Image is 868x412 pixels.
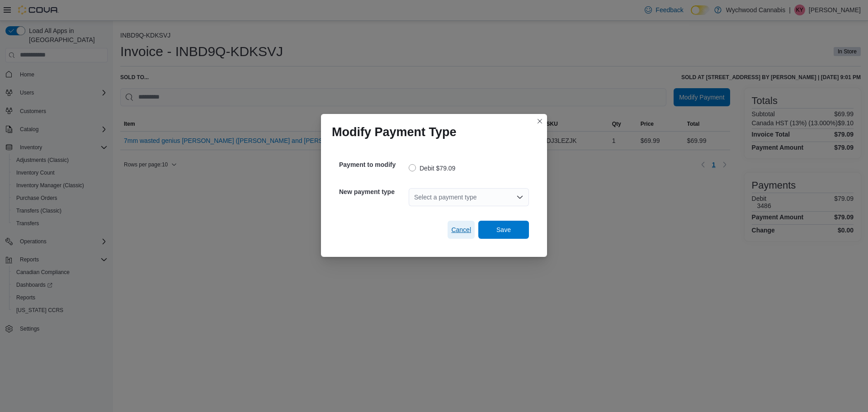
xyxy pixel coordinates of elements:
[496,225,511,234] span: Save
[448,221,475,239] button: Cancel
[414,192,415,203] input: Accessible screen reader label
[339,156,407,174] h5: Payment to modify
[478,221,529,239] button: Save
[339,183,407,201] h5: New payment type
[516,194,524,201] button: Open list of options
[451,225,471,234] span: Cancel
[409,163,455,174] label: Debit $79.09
[534,116,545,127] button: Closes this modal window
[332,125,457,139] h1: Modify Payment Type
